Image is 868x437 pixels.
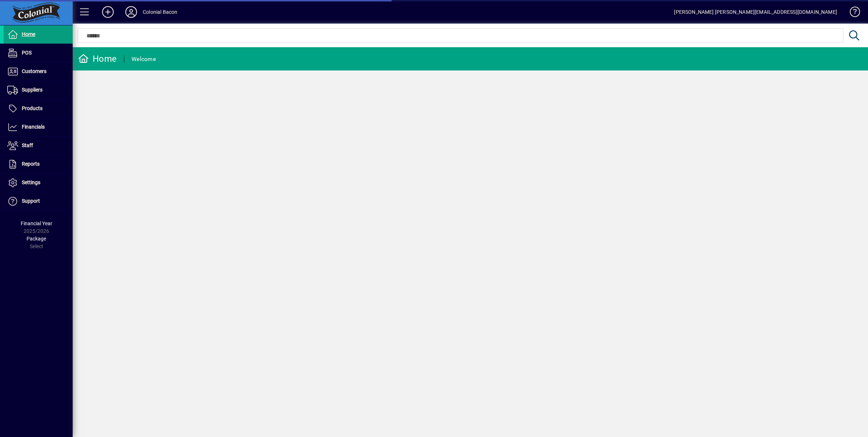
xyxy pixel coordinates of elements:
[22,161,40,167] span: Reports
[844,1,859,25] a: Knowledge Base
[4,192,73,210] a: Support
[4,81,73,99] a: Suppliers
[4,174,73,192] a: Settings
[143,6,177,18] div: Colonial Bacon
[22,179,40,185] span: Settings
[22,198,40,204] span: Support
[78,53,117,65] div: Home
[4,44,73,62] a: POS
[22,31,35,37] span: Home
[4,62,73,81] a: Customers
[4,100,73,118] a: Products
[22,105,43,111] span: Products
[22,87,43,93] span: Suppliers
[22,124,45,130] span: Financials
[4,155,73,173] a: Reports
[22,142,33,148] span: Staff
[22,68,47,74] span: Customers
[4,137,73,155] a: Staff
[21,220,52,226] span: Financial Year
[96,5,120,19] button: Add
[27,236,46,242] span: Package
[4,118,73,136] a: Financials
[22,50,32,56] span: POS
[120,5,143,19] button: Profile
[132,53,156,65] div: Welcome
[674,6,837,18] div: [PERSON_NAME] [PERSON_NAME][EMAIL_ADDRESS][DOMAIN_NAME]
